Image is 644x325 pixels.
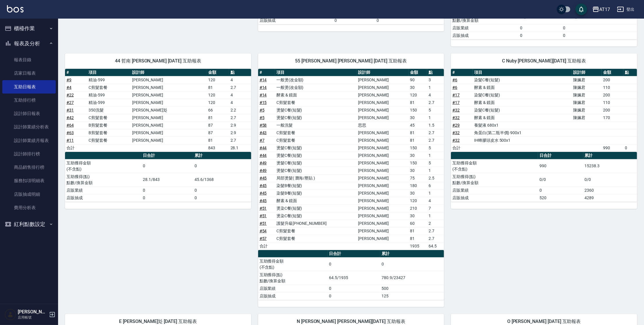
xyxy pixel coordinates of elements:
td: 店販抽成 [451,194,538,202]
th: 點 [427,69,444,76]
td: 90 [409,76,427,84]
td: 1935 [409,242,427,250]
a: #54 [260,229,267,233]
td: 3 [427,76,444,84]
td: 互助獲得金額 (不含點) [65,159,141,173]
td: 0 [328,292,380,300]
td: 81 [207,84,229,91]
td: [PERSON_NAME] [357,212,409,220]
td: 81 [409,227,427,235]
button: 報表及分析 [2,36,56,51]
button: AT17 [590,3,612,15]
td: 150 [409,159,427,167]
td: 燙髮C餐(短髮) [275,167,357,174]
a: #29 [452,123,460,128]
th: 日合計 [538,152,583,159]
th: 點 [229,69,251,76]
td: 0 [193,186,251,194]
a: #6 [452,78,457,82]
th: # [65,69,87,76]
td: 81 [207,137,229,144]
td: [PERSON_NAME] [357,91,409,99]
td: 30 [409,84,427,91]
td: 局部燙髮( 瀏海/壓貼 ) [275,174,357,182]
td: 990 [602,144,623,152]
a: #15 [260,100,267,105]
span: O [PERSON_NAME] [DATE] 互助報表 [458,319,630,324]
td: C剪髮套餐 [87,114,131,121]
a: #64 [66,123,74,128]
td: B剪髮套餐 [87,121,131,129]
td: 0 [538,186,583,194]
td: 染髮B餐(短髮) [275,182,357,189]
td: [PERSON_NAME] [357,204,409,212]
a: #14 [260,85,267,90]
a: 費用分析表 [2,201,56,214]
a: #27 [66,100,74,105]
td: C剪髮套餐 [87,137,131,144]
td: 2360 [583,186,637,194]
td: 4 [427,91,444,99]
td: [PERSON_NAME] [357,220,409,227]
td: 5 [427,106,444,114]
th: 設計師 [572,69,602,76]
td: 7 [427,204,444,212]
td: 護髮升級[PHONE_NUMBER] [275,220,357,227]
td: [PERSON_NAME] [357,197,409,204]
td: 酵素 & 鏡面 [473,84,572,91]
th: 累計 [583,152,637,159]
td: 一般燙(改金額) [275,84,357,91]
a: 商品銷售排行榜 [2,161,56,174]
td: [PERSON_NAME] [357,152,409,159]
table: a dense table [258,69,444,250]
td: 酵素 & 鏡面 [473,99,572,106]
td: 120 [207,76,229,84]
td: [PERSON_NAME] [131,137,207,144]
td: 店販業績 [451,186,538,194]
td: 125 [380,292,444,300]
td: [PERSON_NAME] [357,84,409,91]
td: 180 [409,182,427,189]
td: 120 [207,91,229,99]
td: 87 [207,121,229,129]
td: 0 [141,194,193,202]
a: #4 [66,85,71,90]
td: 染髮C餐(短髮) [473,91,572,99]
td: 81 [207,114,229,121]
td: [PERSON_NAME] [357,106,409,114]
a: 設計師業績月報表 [2,134,56,147]
td: 200 [602,76,623,84]
td: 1 [427,152,444,159]
td: [PERSON_NAME] [357,227,409,235]
button: 登出 [615,4,637,15]
td: [PERSON_NAME] [357,174,409,182]
td: [PERSON_NAME] [357,167,409,174]
td: 210 [409,204,427,212]
td: 0 [141,159,193,173]
td: 45.6/1368 [193,173,251,186]
td: 養髮液 680x1 [473,121,572,129]
a: #5 [260,108,265,112]
td: 染髮C餐(短髮) [473,76,572,84]
th: 項目 [275,69,357,76]
td: 75 [409,174,427,182]
td: 200 [602,91,623,99]
a: #45 [260,198,267,203]
a: #6 [452,85,457,90]
td: 精油-599 [87,76,131,84]
td: 2.7 [229,84,251,91]
td: 780.9/23427 [380,271,444,285]
td: 互助獲得(點) 點數/換算金額 [65,173,141,186]
td: 28.1 [229,144,251,152]
td: 4 [427,197,444,204]
a: #32 [452,108,460,112]
td: [PERSON_NAME] [131,84,207,91]
td: 店販抽成 [258,17,333,24]
td: [PERSON_NAME] [357,114,409,121]
td: 28.1/843 [141,173,193,186]
table: a dense table [451,152,637,202]
a: #57 [260,236,267,241]
a: #7 [260,138,265,143]
a: 設計師日報表 [2,107,56,120]
td: 87 [207,129,229,137]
